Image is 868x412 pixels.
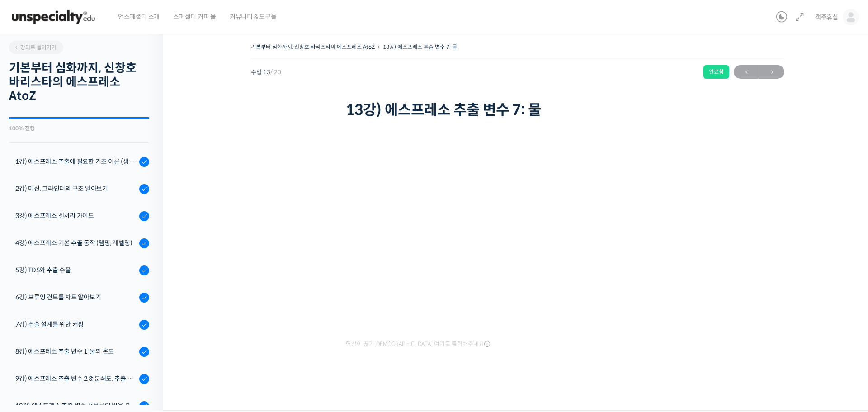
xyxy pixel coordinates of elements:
[815,13,838,21] span: 객주휴심
[14,44,57,51] span: 강의로 돌아가기
[251,69,281,75] span: 수업 13
[15,292,137,302] div: 6강) 브루잉 컨트롤 차트 알아보기
[759,65,784,79] a: 다음→
[251,43,375,50] a: 기본부터 심화까지, 신창호 바리스타의 에스프레소 AtoZ
[346,101,689,118] h1: 13강) 에스프레소 추출 변수 7: 물
[15,401,137,411] div: 10강) 에스프레소 추출 변수 4: 브루잉 비율, Brew Ratio
[759,66,784,78] span: →
[734,66,759,78] span: ←
[15,319,137,329] div: 7강) 추출 설계를 위한 커핑
[15,238,137,248] div: 4강) 에스프레소 기본 추출 동작 (탬핑, 레벨링)
[9,61,149,104] h2: 기본부터 심화까지, 신창호 바리스타의 에스프레소 AtoZ
[9,41,63,54] a: 강의로 돌아가기
[15,211,137,221] div: 3강) 에스프레소 센서리 가이드
[15,184,137,194] div: 2강) 머신, 그라인더의 구조 알아보기
[9,126,149,131] div: 100% 진행
[15,156,137,166] div: 1강) 에스프레소 추출에 필요한 기초 이론 (생두, 가공, 로스팅)
[703,65,729,79] div: 완료함
[270,68,281,76] span: / 20
[734,65,759,79] a: ←이전
[15,374,137,384] div: 9강) 에스프레소 추출 변수 2,3: 분쇄도, 추출 시간
[15,265,137,275] div: 5강) TDS와 추출 수율
[15,346,137,356] div: 8강) 에스프레소 추출 변수 1: 물의 온도
[383,43,457,50] a: 13강) 에스프레소 추출 변수 7: 물
[346,341,490,348] span: 영상이 끊기[DEMOGRAPHIC_DATA] 여기를 클릭해주세요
